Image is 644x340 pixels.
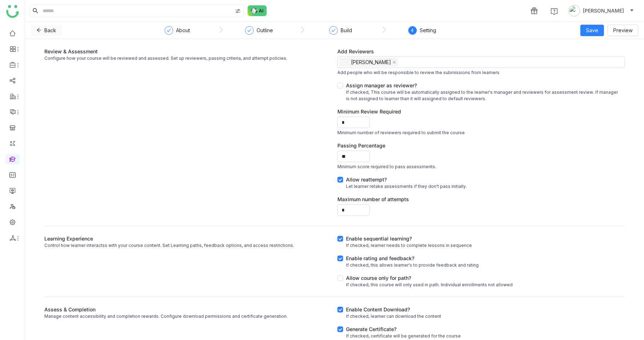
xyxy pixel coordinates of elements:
[346,262,479,268] div: If checked, this allows learner's to provide feedback and rating
[31,25,62,36] button: Back
[337,142,625,149] div: Passing Percentage
[583,7,624,15] span: [PERSON_NAME]
[235,8,241,14] img: search-type.svg
[586,26,598,34] span: Save
[337,69,625,76] div: Add people who will be responsible to review the submissions from learners
[569,5,580,16] img: avatar
[257,26,273,35] div: Outline
[44,55,332,62] div: Configure how your course will be reviewed and assessed. Set up reviewers, passing criteria, and ...
[44,48,332,55] div: Review & Assessment
[567,5,635,16] button: [PERSON_NAME]
[408,26,436,39] div: 4Setting
[337,164,625,170] div: Minimum score required to pass assessments.
[165,26,190,39] div: About
[44,313,332,320] div: Manage content accessibility and completion rewards. Configure download permissions and certifica...
[346,254,479,262] div: Enable rating and feedback?
[346,89,622,102] div: If checked, This course will be automatically assigned to the learner's manager and reviewers for...
[346,306,441,313] div: Enable Content Download?
[44,235,332,242] div: Learning Experience
[346,333,461,339] div: If checked, certificate will be generated for the course
[346,242,472,249] div: If checked, learner needs to complete lessons in sequence
[346,274,513,282] div: Allow course only for path?
[337,130,625,136] div: Minimum number of reviewers required to submit the course
[329,26,352,39] div: Build
[580,25,604,36] button: Save
[346,82,622,89] div: Assign manager as reviewer?
[342,59,350,66] img: 684a9aedde261c4b36a3ced9
[176,26,190,35] div: About
[411,28,414,33] span: 4
[337,108,625,115] div: Minimum Review Required
[346,176,467,183] div: Allow reattempt?
[44,26,56,34] span: Back
[337,48,625,55] div: Add Reviewers
[420,26,436,35] div: Setting
[346,313,441,320] div: If checked, learner can download the content
[339,58,398,67] nz-select-item: Arif uddin
[551,8,558,15] img: help.svg
[608,25,638,36] button: Preview
[351,58,391,66] div: [PERSON_NAME]
[245,26,273,39] div: Outline
[44,306,332,313] div: Assess & Completion
[6,5,19,18] img: logo
[613,26,633,34] span: Preview
[346,282,513,288] div: If checked, this course will only used in path. Individual enrollments not allowed
[346,235,472,242] div: Enable sequential learning?
[248,5,267,16] img: ask-buddy-normal.svg
[346,325,461,333] div: Generate Certificate?
[44,242,332,249] div: Control how learner interactss with your course content. Set Learning paths, feedback options, an...
[341,26,352,35] div: Build
[346,183,467,190] div: Let learner retake assessments if they don't pass initially.
[337,195,625,203] div: Maximum number of attempts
